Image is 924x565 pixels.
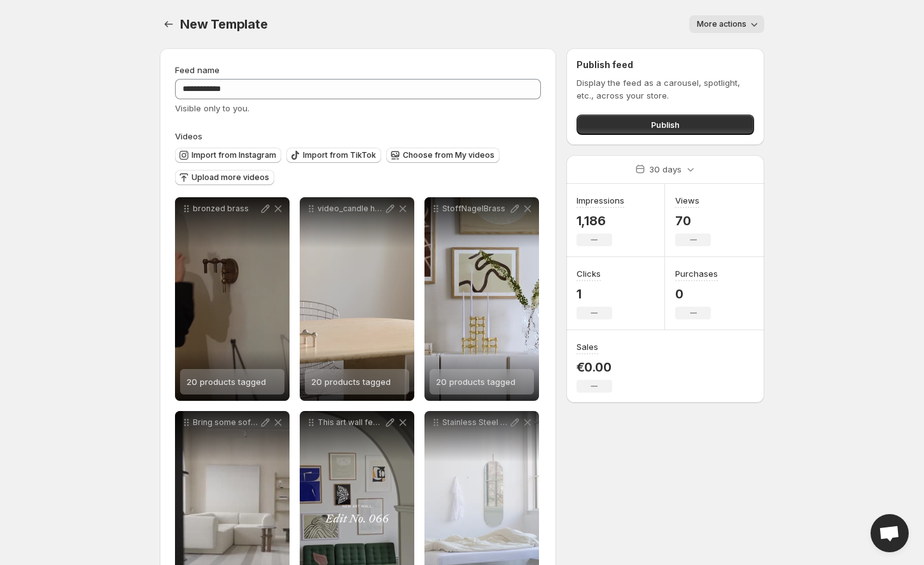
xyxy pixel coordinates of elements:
p: 1,186 [577,213,624,228]
span: Visible only to you. [175,103,249,113]
button: Import from Instagram [175,148,281,163]
h3: Purchases [675,267,718,280]
span: More actions [697,19,746,29]
span: 20 products tagged [311,377,391,387]
button: Choose from My videos [386,148,500,163]
div: StoffNagelBrass20 products tagged [424,197,539,401]
span: Upload more videos [192,172,269,183]
button: Import from TikTok [286,148,381,163]
span: New Template [180,17,268,32]
span: 20 products tagged [436,377,515,387]
div: video_candle holder vase and white taper candles_chrome20 products tagged [300,197,414,401]
h3: Sales [577,340,598,353]
span: Import from TikTok [303,150,376,160]
p: €0.00 [577,359,612,375]
p: This art wall features clean lines blending subtle shades and artistic detail for a harmonious_2 [318,417,384,428]
div: bronzed brass20 products tagged [175,197,290,401]
p: bronzed brass [193,204,259,214]
h3: Clicks [577,267,601,280]
span: Publish [651,118,680,131]
p: 0 [675,286,718,302]
span: Choose from My videos [403,150,494,160]
p: 30 days [649,163,682,176]
h3: Views [675,194,699,207]
span: 20 products tagged [186,377,266,387]
p: Stainless Steel Bed in Context 4-5 [442,417,508,428]
p: Bring some soft minimalism to Your space with the TORI sofa and the NOKI shelving system The ae [193,417,259,428]
button: More actions [689,15,764,33]
button: Settings [160,15,178,33]
button: Upload more videos [175,170,274,185]
span: Import from Instagram [192,150,276,160]
span: Videos [175,131,202,141]
p: Display the feed as a carousel, spotlight, etc., across your store. [577,76,754,102]
h2: Publish feed [577,59,754,71]
p: StoffNagelBrass [442,204,508,214]
a: Open chat [871,514,909,552]
p: video_candle holder vase and white taper candles_chrome [318,204,384,214]
p: 70 [675,213,711,228]
button: Publish [577,115,754,135]
p: 1 [577,286,612,302]
span: Feed name [175,65,220,75]
h3: Impressions [577,194,624,207]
